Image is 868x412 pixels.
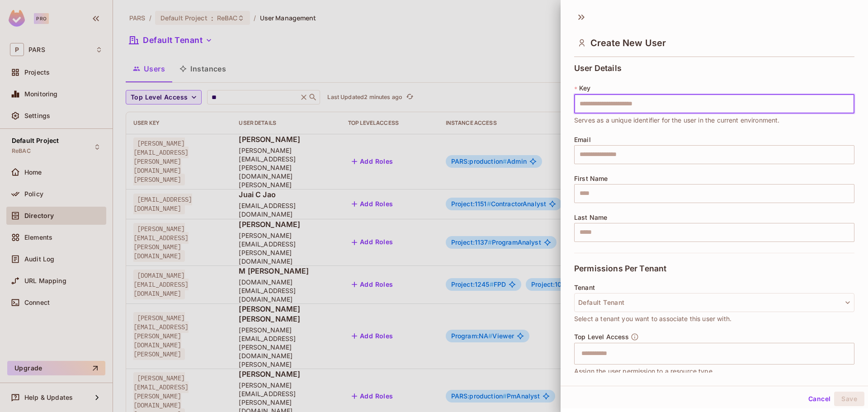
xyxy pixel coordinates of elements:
[574,175,608,182] span: First Name
[574,293,854,312] button: Default Tenant
[574,264,666,273] span: Permissions Per Tenant
[849,352,851,354] button: Open
[579,85,590,92] span: Key
[574,115,780,125] span: Serves as a unique identifier for the user in the current environment.
[574,314,731,324] span: Select a tenant you want to associate this user with.
[574,284,595,291] span: Tenant
[574,214,607,221] span: Last Name
[574,136,591,143] span: Email
[574,366,712,376] span: Assign the user permission to a resource type
[574,333,629,341] span: Top Level Access
[574,64,622,73] span: User Details
[834,392,864,406] button: Save
[590,38,666,48] span: Create New User
[805,392,834,406] button: Cancel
